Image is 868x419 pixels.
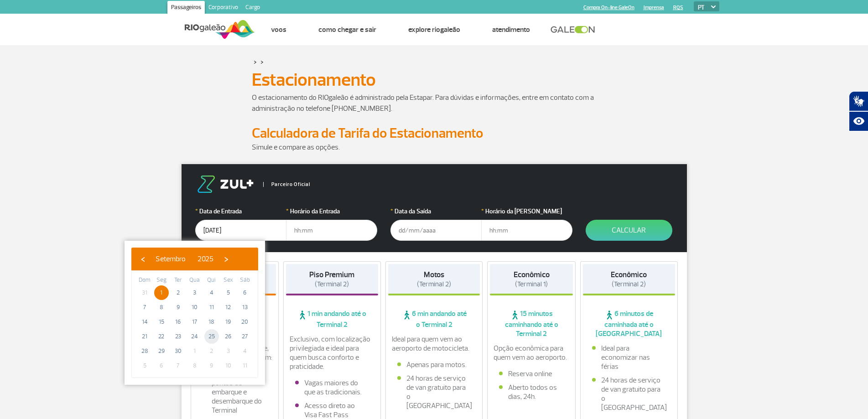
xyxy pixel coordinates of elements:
[309,270,354,279] strong: Piso Premium
[673,5,683,10] a: RQS
[204,344,219,358] span: 2
[583,309,675,338] span: 6 minutos de caminhada até o [GEOGRAPHIC_DATA]
[154,315,169,329] span: 15
[187,315,202,329] span: 17
[499,369,564,378] li: Reserva online
[252,72,617,88] h1: Estacionamento
[252,142,617,153] p: Simule e compare as opções.
[499,383,564,401] li: Aberto todos os dias, 24h.
[153,275,170,285] th: weekday
[204,315,219,329] span: 18
[136,253,233,262] bs-datepicker-navigation-view: ​ ​ ​
[187,275,203,285] th: weekday
[219,252,233,266] span: ›
[583,5,634,10] a: Compra On-line GaleOn
[254,57,257,67] a: >
[156,254,186,264] span: Setembro
[318,25,376,34] a: Como chegar e sair
[150,252,192,266] button: Setembro
[390,220,482,241] input: dd/mm/aaaa
[137,285,152,300] span: 31
[481,220,572,241] input: hh:mm
[154,358,169,373] span: 6
[612,280,646,289] span: (Terminal 2)
[315,280,349,289] span: (Terminal 2)
[192,252,219,266] button: 2025
[388,309,480,329] span: 6 min andando até o Terminal 2
[238,358,252,373] span: 11
[242,1,264,16] a: Cargo
[171,300,185,315] span: 9
[137,329,152,344] span: 21
[195,176,255,193] img: logo-zul.png
[494,344,569,362] p: Opção econômica para quem vem ao aeroporto.
[137,344,152,358] span: 28
[238,300,252,315] span: 13
[481,207,572,216] label: Horário da [PERSON_NAME]
[849,91,868,111] button: Abrir tradutor de língua de sinais.
[221,315,235,329] span: 19
[136,252,150,266] button: ‹
[195,207,286,216] label: Data de Entrada
[592,344,666,371] li: Ideal para economizar nas férias
[171,344,185,358] span: 30
[515,280,548,289] span: (Terminal 1)
[220,275,237,285] th: weekday
[252,92,617,114] p: O estacionamento do RIOgaleão é administrado pela Estapar. Para dúvidas e informações, entre em c...
[171,285,185,300] span: 2
[397,374,471,410] li: 24 horas de serviço de van gratuito para o [GEOGRAPHIC_DATA]
[171,358,185,373] span: 7
[154,344,169,358] span: 29
[204,358,219,373] span: 9
[203,369,267,415] li: Fácil acesso aos pontos de embarque e desembarque do Terminal
[263,182,310,187] span: Parceiro Oficial
[417,280,451,289] span: (Terminal 2)
[252,125,617,142] h2: Calculadora de Tarifa do Estacionamento
[221,344,235,358] span: 3
[204,300,219,315] span: 11
[221,285,235,300] span: 5
[171,315,185,329] span: 16
[204,285,219,300] span: 4
[295,378,369,397] li: Vagas maiores do que as tradicionais.
[198,254,213,264] span: 2025
[137,300,152,315] span: 7
[187,285,202,300] span: 3
[187,300,202,315] span: 10
[592,376,666,412] li: 24 horas de serviço de van gratuito para o [GEOGRAPHIC_DATA]
[205,1,242,16] a: Corporativo
[204,329,219,344] span: 25
[260,57,264,67] a: >
[236,275,253,285] th: weekday
[290,335,374,371] p: Exclusivo, com localização privilegiada e ideal para quem busca conforto e praticidade.
[286,220,377,241] input: hh:mm
[286,309,378,329] span: 1 min andando até o Terminal 2
[849,111,868,131] button: Abrir recursos assistivos.
[154,329,169,344] span: 22
[137,315,152,329] span: 14
[221,300,235,315] span: 12
[611,270,647,279] strong: Econômico
[221,329,235,344] span: 26
[238,344,252,358] span: 4
[238,285,252,300] span: 6
[167,1,205,16] a: Passageiros
[238,315,252,329] span: 20
[187,344,202,358] span: 1
[392,335,477,353] p: Ideal para quem vem ao aeroporto de motocicleta.
[492,25,530,34] a: Atendimento
[397,360,471,369] li: Apenas para motos.
[154,300,169,315] span: 8
[408,25,460,34] a: Explore RIOgaleão
[170,275,187,285] th: weekday
[187,329,202,344] span: 24
[125,241,265,385] bs-datepicker-container: calendar
[849,91,868,131] div: Plugin de acessibilidade da Hand Talk.
[271,25,286,34] a: Voos
[136,275,153,285] th: weekday
[221,358,235,373] span: 10
[490,309,573,338] span: 15 minutos caminhando até o Terminal 2
[286,207,377,216] label: Horário da Entrada
[238,329,252,344] span: 27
